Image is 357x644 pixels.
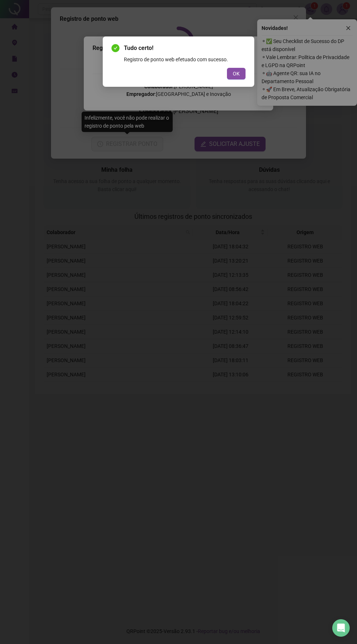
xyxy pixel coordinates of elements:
[233,70,240,78] span: OK
[111,44,119,52] span: check-circle
[332,619,350,637] div: Open Intercom Messenger
[124,55,246,63] div: Registro de ponto web efetuado com sucesso.
[227,68,246,79] button: OK
[124,44,246,53] span: Tudo certo!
